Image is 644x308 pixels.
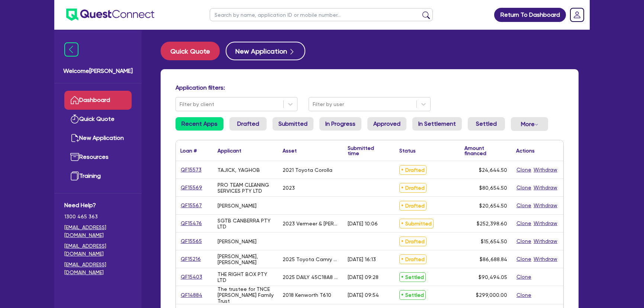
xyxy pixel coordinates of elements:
[494,8,566,22] a: Return To Dashboard
[273,117,313,131] a: Submitted
[516,183,532,192] button: Clone
[481,238,507,244] span: $15,654.50
[218,253,274,265] div: [PERSON_NAME], [PERSON_NAME]
[511,117,548,131] button: Dropdown toggle
[533,201,558,210] button: Withdraw
[180,148,197,153] div: Loan #
[218,218,274,230] div: SGTB CANBERRA PTY LTD
[516,255,532,263] button: Clone
[533,183,558,192] button: Withdraw
[399,272,426,282] span: Settled
[161,42,220,60] button: Quick Quote
[464,145,507,156] div: Amount financed
[516,219,532,228] button: Clone
[64,42,78,57] img: icon-menu-close
[516,166,532,174] button: Clone
[64,167,132,186] a: Training
[180,166,202,174] a: QF15573
[476,292,507,298] span: $299,000.00
[176,117,223,131] a: Recent Apps
[180,255,201,263] a: QF15216
[533,237,558,246] button: Withdraw
[283,185,295,191] div: 2023
[348,221,378,227] div: [DATE] 10:06
[533,166,558,174] button: Withdraw
[70,134,79,142] img: new-application
[218,271,274,283] div: THE RIGHT BOX PTY LTD
[283,221,339,227] div: 2023 Vermeer & [PERSON_NAME] VSK70-500 & NQR87/80-190
[64,213,132,221] span: 1300 465 363
[180,183,203,192] a: QF15569
[319,117,361,131] a: In Progress
[180,291,203,299] a: QF14884
[399,165,426,175] span: Drafted
[399,183,426,193] span: Drafted
[218,203,257,209] div: [PERSON_NAME]
[64,261,132,276] a: [EMAIL_ADDRESS][DOMAIN_NAME]
[399,219,434,228] span: Submitted
[218,286,274,304] div: The trustee for TNCE [PERSON_NAME] Family Trust
[64,91,132,110] a: Dashboard
[64,201,132,210] span: Need Help?
[66,9,154,21] img: quest-connect-logo-blue
[64,129,132,148] a: New Application
[479,185,507,191] span: $80,654.50
[348,145,384,156] div: Submitted time
[283,292,331,298] div: 2018 Kenworth T610
[516,291,532,299] button: Clone
[399,237,426,246] span: Drafted
[63,67,133,76] span: Welcome [PERSON_NAME]
[64,148,132,167] a: Resources
[218,167,260,173] div: TAJICK, YAGHOB
[399,290,426,300] span: Settled
[210,8,433,21] input: Search by name, application ID or mobile number...
[533,219,558,228] button: Withdraw
[348,274,379,280] div: [DATE] 09:28
[70,115,79,123] img: quick-quote
[516,237,532,246] button: Clone
[479,167,507,173] span: $24,644.50
[480,256,507,262] span: $86,688.84
[64,110,132,129] a: Quick Quote
[176,84,564,91] h4: Application filters:
[468,117,505,131] a: Settled
[399,254,426,264] span: Drafted
[348,292,379,298] div: [DATE] 09:54
[180,201,202,210] a: QF15567
[70,153,79,161] img: resources
[516,273,532,281] button: Clone
[180,219,202,228] a: QF15476
[516,201,532,210] button: Clone
[218,182,274,194] div: PRO TEAM CLEANING SERVICES PTY LTD
[477,221,507,227] span: $252,398.60
[64,224,132,239] a: [EMAIL_ADDRESS][DOMAIN_NAME]
[567,5,587,25] a: Dropdown toggle
[516,148,535,153] div: Actions
[64,242,132,258] a: [EMAIL_ADDRESS][DOMAIN_NAME]
[283,274,339,280] div: 2025 DAILY 45C18A8 3.75M DUAL CAB
[283,167,332,173] div: 2021 Toyota Corolla
[226,42,305,60] button: New Application
[283,148,297,153] div: Asset
[283,256,339,262] div: 2025 Toyota Camry Ascent Hybrid
[399,201,426,211] span: Drafted
[412,117,462,131] a: In Settlement
[218,148,241,153] div: Applicant
[70,171,79,180] img: training
[229,117,267,131] a: Drafted
[180,273,203,281] a: QF15403
[479,203,507,209] span: $20,654.50
[367,117,406,131] a: Approved
[533,255,558,263] button: Withdraw
[218,238,257,244] div: [PERSON_NAME]
[348,256,376,262] div: [DATE] 16:13
[399,148,416,153] div: Status
[479,274,507,280] span: $90,494.05
[180,237,202,246] a: QF15565
[161,42,226,60] a: Quick Quote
